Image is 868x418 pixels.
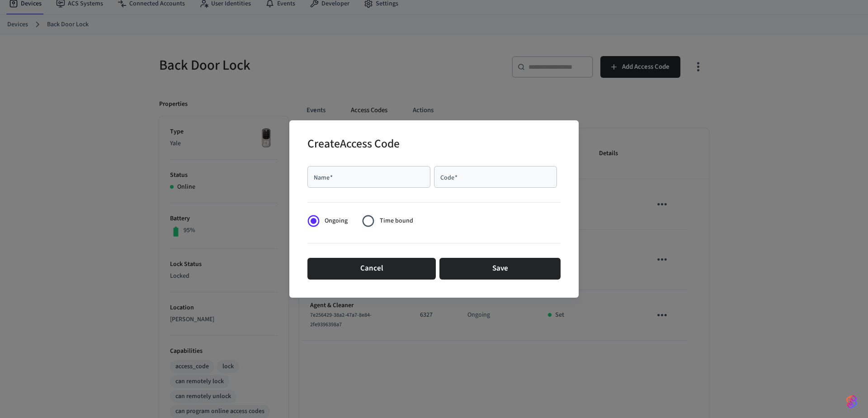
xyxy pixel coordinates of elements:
span: Time bound [380,216,413,226]
span: Ongoing [325,216,348,226]
h2: Create Access Code [307,131,400,159]
button: Cancel [307,258,436,280]
img: SeamLogoGradient.69752ec5.svg [846,394,857,409]
button: Save [439,258,561,280]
